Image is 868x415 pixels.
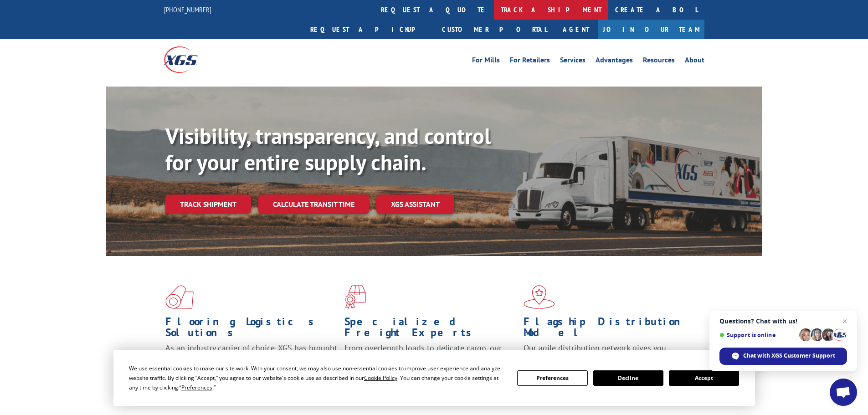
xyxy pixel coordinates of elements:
a: About [685,56,704,67]
img: xgs-icon-flagship-distribution-model-red [524,285,555,309]
a: Agent [554,20,598,39]
a: [PHONE_NUMBER] [164,5,211,14]
div: Open chat [830,379,857,406]
span: As an industry carrier of choice, XGS has brought innovation and dedication to flooring logistics... [165,343,337,375]
button: Preferences [517,370,587,386]
span: Chat with XGS Customer Support [743,352,835,360]
a: Resources [643,56,675,67]
a: For Mills [472,56,500,67]
img: xgs-icon-total-supply-chain-intelligence-red [165,285,194,309]
a: XGS ASSISTANT [376,195,454,214]
img: xgs-icon-focused-on-flooring-red [344,285,366,309]
a: Services [560,56,586,67]
span: Preferences [181,384,212,391]
div: We use essential cookies to make our site work. With your consent, we may also use non-essential ... [129,364,506,392]
h1: Flooring Logistics Solutions [165,316,338,343]
a: For Retailers [510,56,550,67]
span: Close chat [839,316,850,327]
span: Questions? Chat with us! [719,318,847,325]
span: Our agile distribution network gives you nationwide inventory management on demand. [524,343,691,364]
a: Customer Portal [435,20,554,39]
a: Join Our Team [598,20,704,39]
a: Advantages [596,56,633,67]
button: Decline [593,370,663,386]
a: Request a pickup [303,20,435,39]
h1: Specialized Freight Experts [344,316,517,343]
p: From overlength loads to delicate cargo, our experienced staff knows the best way to move your fr... [344,343,517,383]
span: Support is online [719,332,796,338]
b: Visibility, transparency, and control for your entire supply chain. [165,122,491,176]
div: Chat with XGS Customer Support [719,348,847,365]
a: Track shipment [165,195,251,214]
span: Cookie Policy [364,374,397,382]
div: Cookie Consent Prompt [113,350,755,406]
a: Calculate transit time [258,195,369,214]
h1: Flagship Distribution Model [524,316,696,343]
button: Accept [669,370,739,386]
